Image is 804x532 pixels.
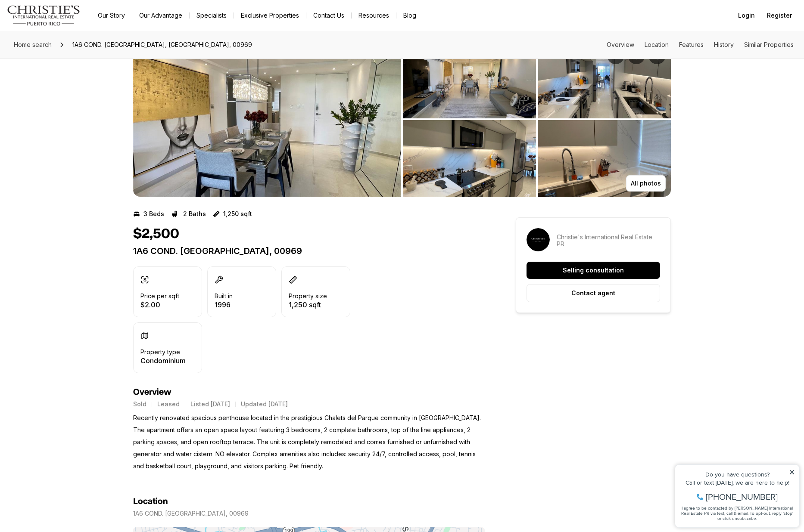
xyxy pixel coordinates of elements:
[140,349,180,356] p: Property type
[645,41,669,48] a: Skip to: Location
[133,412,485,472] p: Recently renovated spacious penthouse located in the prestigious Chalets del Parque community in ...
[767,12,792,19] span: Register
[733,7,760,24] button: Login
[403,42,536,118] button: View image gallery
[133,42,671,197] div: Listing Photos
[9,28,125,34] div: Call or text [DATE], we are here to help!
[607,41,634,48] a: Skip to: Overview
[91,9,132,22] a: Our Story
[538,42,671,118] button: View image gallery
[403,120,536,197] button: View image gallery
[631,180,661,187] p: All photos
[223,210,252,217] p: 1,250 sqft
[289,293,327,300] p: Property size
[234,9,306,22] a: Exclusive Properties
[744,41,794,48] a: Skip to: Similar Properties
[527,284,660,302] button: Contact agent
[11,53,123,69] span: I agree to be contacted by [PERSON_NAME] International Real Estate PR via text, call & email. To ...
[140,357,186,364] p: Condominium
[9,19,125,25] div: Do you have questions?
[607,41,794,48] nav: Page section menu
[396,9,423,22] a: Blog
[679,41,704,48] a: Skip to: Features
[306,9,351,22] button: Contact Us
[714,41,734,48] a: Skip to: History
[527,262,660,279] button: Selling consultation
[140,293,179,300] p: Price per sqft
[132,9,189,22] a: Our Advantage
[557,234,660,247] p: Christie's International Real Estate PR
[7,5,81,26] img: logo
[14,41,52,48] span: Home search
[69,38,256,52] span: 1A6 COND. [GEOGRAPHIC_DATA], [GEOGRAPHIC_DATA], 00969
[183,210,206,217] p: 2 Baths
[133,42,401,197] li: 1 of 6
[10,38,55,52] a: Home search
[738,12,755,19] span: Login
[133,246,485,256] p: 1A6 COND. [GEOGRAPHIC_DATA], 00969
[133,510,249,517] p: 1A6 COND. [GEOGRAPHIC_DATA], 00969
[133,496,168,507] h4: Location
[215,301,233,308] p: 1996
[352,9,396,22] a: Resources
[571,290,615,297] p: Contact agent
[215,293,233,300] p: Built in
[241,401,288,408] p: Updated [DATE]
[626,175,666,192] button: All photos
[133,401,146,408] p: Sold
[133,226,179,242] h1: $2,500
[289,301,327,308] p: 1,250 sqft
[133,42,401,197] button: View image gallery
[140,301,179,308] p: $2.00
[190,401,230,408] p: Listed [DATE]
[157,401,180,408] p: Leased
[538,120,671,197] button: View image gallery
[190,9,234,22] a: Specialists
[762,7,797,24] button: Register
[133,387,485,397] h4: Overview
[403,42,671,197] li: 2 of 6
[143,210,164,217] p: 3 Beds
[35,40,107,49] span: [PHONE_NUMBER]
[563,267,624,274] p: Selling consultation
